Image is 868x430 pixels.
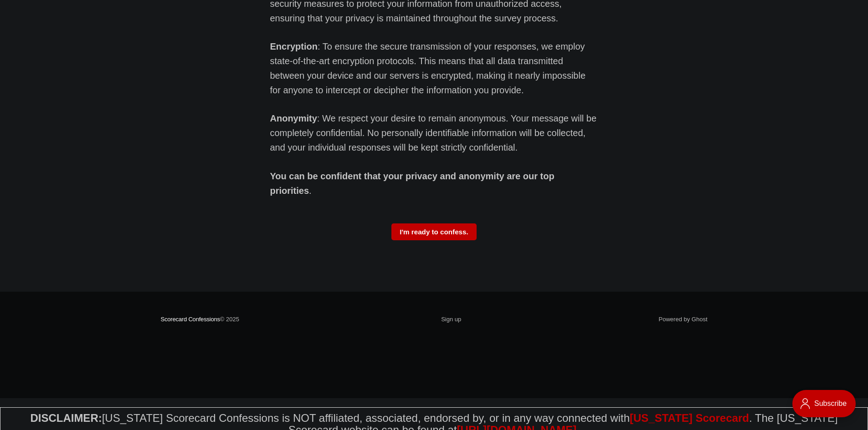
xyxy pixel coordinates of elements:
[270,39,598,97] p: : To ensure the secure transmission of your responses, we employ state-of-the-art encryption prot...
[659,316,708,323] a: Powered by Ghost
[270,171,555,196] strong: You can be confident that your privacy and anonymity are our top priorities
[30,412,102,424] strong: DISCLAIMER:
[270,113,317,123] strong: Anonymity
[785,385,868,430] iframe: portal-trigger
[391,223,477,240] a: I'm ready to confess.
[270,169,598,198] p: .
[630,412,749,424] a: [US_STATE] Scorecard
[441,314,461,325] a: Sign up
[161,316,220,323] a: Scorecard Confessions
[270,111,598,155] p: : We respect your desire to remain anonymous. Your message will be completely confidential. No pe...
[270,41,318,51] strong: Encryption
[161,314,239,334] section: © 2025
